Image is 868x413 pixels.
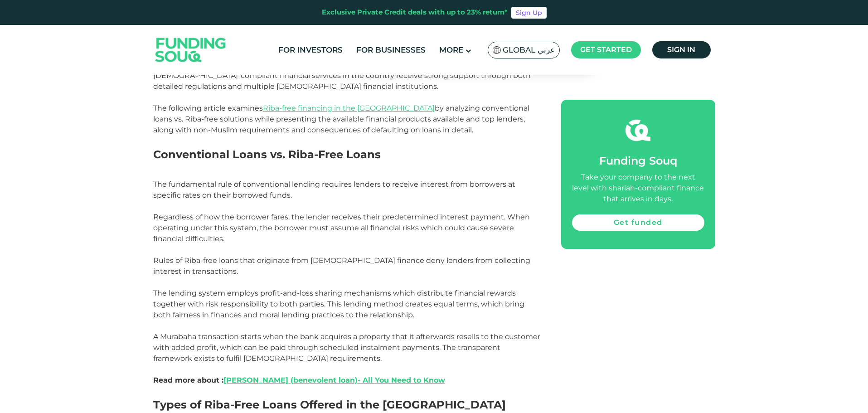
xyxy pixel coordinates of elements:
[354,43,428,58] a: For Businesses
[153,332,540,363] span: A Murabaha transaction starts when the bank acquires a property that it afterwards resells to the...
[153,148,381,161] span: Conventional Loans vs. Riba-Free Loans
[652,41,711,58] a: Sign in
[223,376,445,384] a: [PERSON_NAME] (benevolent loan)- All You Need to Know
[146,27,235,73] img: Logo
[322,7,508,18] div: Exclusive Private Credit deals with up to 23% return*
[153,376,445,384] span: Read more about :
[153,71,531,91] span: [DEMOGRAPHIC_DATA]-compliant financial services in the country receive strong support through bot...
[263,104,435,112] a: Riba-free financing in the [GEOGRAPHIC_DATA]
[153,398,506,411] span: Types of Riba-Free Loans Offered in the [GEOGRAPHIC_DATA]
[572,172,704,204] div: Take your company to the next level with shariah-compliant finance that arrives in days.
[599,154,677,167] span: Funding Souq
[493,46,501,54] img: SA Flag
[153,180,530,243] span: The fundamental rule of conventional lending requires lenders to receive interest from borrowers ...
[439,45,463,54] span: More
[153,256,530,319] span: Rules of Riba-free loans that originate from [DEMOGRAPHIC_DATA] finance deny lenders from collect...
[276,43,345,58] a: For Investors
[626,118,650,143] img: fsicon
[153,104,529,134] span: The following article examines by analyzing conventional loans vs. Riba-free solutions while pres...
[511,7,547,19] a: Sign Up
[503,45,555,55] span: Global عربي
[580,45,632,54] span: Get started
[667,45,695,54] span: Sign in
[572,214,704,231] a: Get funded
